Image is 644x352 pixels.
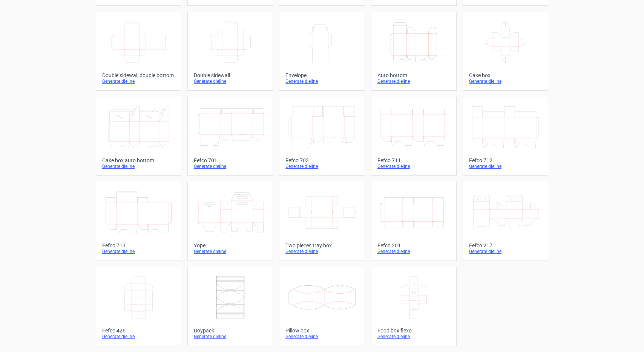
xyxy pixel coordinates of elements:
[377,334,450,340] div: Generate dieline
[194,78,267,84] div: Generate dieline
[377,163,450,169] div: Generate dieline
[194,242,267,248] div: Yope
[377,328,450,334] div: Food box flexo
[371,97,457,176] a: Fefco 711Generate dieline
[463,97,548,176] a: Fefco 712Generate dieline
[469,157,542,163] div: Fefco 712
[377,248,450,254] div: Generate dieline
[285,334,358,340] div: Generate dieline
[285,78,358,84] div: Generate dieline
[463,12,548,91] a: Cake boxGenerate dieline
[285,72,358,78] div: Envelope
[102,328,175,334] div: Fefco 426
[285,242,358,248] div: Two pieces tray box
[279,12,365,91] a: EnvelopeGenerate dieline
[96,267,181,346] a: Fefco 426Generate dieline
[194,334,267,340] div: Generate dieline
[96,12,181,91] a: Double sidewall double bottomGenerate dieline
[194,248,267,254] div: Generate dieline
[371,12,457,91] a: Auto bottomGenerate dieline
[187,182,273,261] a: YopeGenerate dieline
[377,242,450,248] div: Fefco 201
[102,248,175,254] div: Generate dieline
[187,97,273,176] a: Fefco 701Generate dieline
[194,157,267,163] div: Fefco 701
[102,163,175,169] div: Generate dieline
[285,328,358,334] div: Pillow box
[102,157,175,163] div: Cake box auto bottom
[194,72,267,78] div: Double sidewall
[469,163,542,169] div: Generate dieline
[187,267,273,346] a: DoypackGenerate dieline
[285,163,358,169] div: Generate dieline
[285,157,358,163] div: Fefco 703
[96,182,181,261] a: Fefco 713Generate dieline
[469,248,542,254] div: Generate dieline
[469,72,542,78] div: Cake box
[285,248,358,254] div: Generate dieline
[371,267,457,346] a: Food box flexoGenerate dieline
[371,182,457,261] a: Fefco 201Generate dieline
[377,78,450,84] div: Generate dieline
[102,334,175,340] div: Generate dieline
[102,72,175,78] div: Double sidewall double bottom
[463,182,548,261] a: Fefco 217Generate dieline
[279,182,365,261] a: Two pieces tray boxGenerate dieline
[377,72,450,78] div: Auto bottom
[194,163,267,169] div: Generate dieline
[469,242,542,248] div: Fefco 217
[187,12,273,91] a: Double sidewallGenerate dieline
[469,78,542,84] div: Generate dieline
[102,78,175,84] div: Generate dieline
[377,157,450,163] div: Fefco 711
[279,267,365,346] a: Pillow boxGenerate dieline
[102,242,175,248] div: Fefco 713
[96,97,181,176] a: Cake box auto bottomGenerate dieline
[194,328,267,334] div: Doypack
[279,97,365,176] a: Fefco 703Generate dieline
